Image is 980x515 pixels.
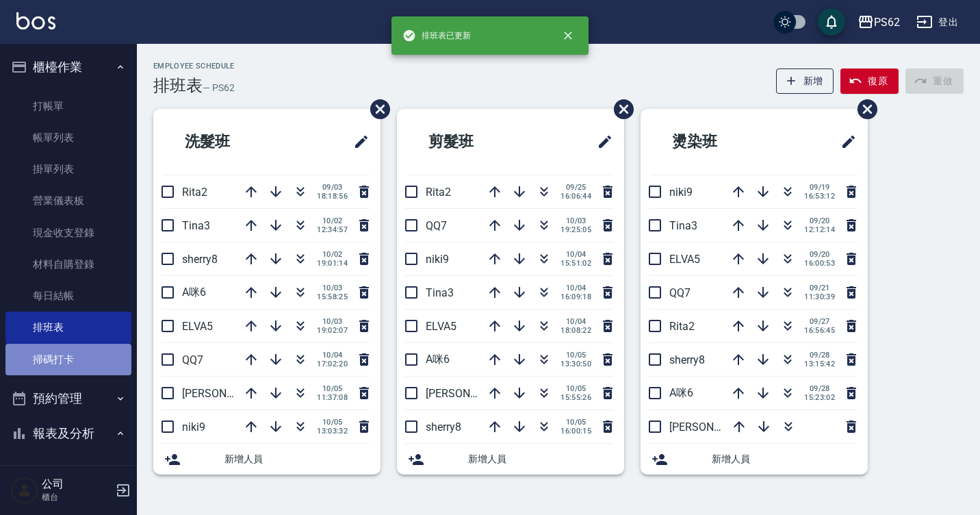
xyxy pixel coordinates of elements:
span: [PERSON_NAME]26 [426,387,520,400]
a: 營業儀表板 [5,185,131,216]
span: 16:56:45 [804,326,835,335]
span: 修改班表的標題 [589,125,613,158]
span: A咪6 [182,286,206,299]
span: 10/04 [560,284,591,292]
button: 報表及分析 [5,416,131,451]
span: A咪6 [426,353,450,366]
span: 09/20 [804,250,835,259]
span: 10/02 [317,216,348,225]
span: 13:15:42 [804,360,835,368]
a: 帳單列表 [5,122,131,153]
img: Logo [16,12,55,29]
span: 12:12:14 [804,225,835,234]
span: 09/28 [804,351,835,360]
span: 16:06:44 [560,192,591,201]
div: 新增人員 [397,444,624,475]
span: 新增人員 [468,452,613,466]
button: 復原 [840,68,899,94]
span: QQ7 [182,353,203,366]
span: 10/05 [560,384,591,393]
span: 10/04 [560,317,591,326]
button: close [553,21,583,51]
span: 16:09:18 [560,292,591,301]
span: 11:37:08 [317,393,348,402]
span: niki9 [182,420,205,434]
span: 09/03 [317,183,348,192]
span: 16:53:12 [804,192,835,201]
a: 排班表 [5,312,131,343]
span: 15:58:25 [317,292,348,301]
a: 現金收支登錄 [5,217,131,249]
span: Rita2 [669,320,695,333]
span: 15:23:02 [804,393,835,402]
span: 17:02:20 [317,360,348,368]
span: sherry8 [426,420,461,434]
h2: 剪髮班 [408,117,541,166]
span: QQ7 [669,286,691,299]
span: 新增人員 [712,452,857,466]
span: ELVA5 [426,320,456,333]
span: 09/28 [804,384,835,393]
span: A咪6 [669,386,693,399]
span: 13:30:50 [560,360,591,368]
img: Person [11,477,38,504]
span: 13:03:32 [317,427,348,436]
span: 09/21 [804,284,835,292]
span: Tina3 [426,286,454,299]
button: PS62 [852,8,905,36]
span: Tina3 [669,219,697,232]
span: 10/02 [317,250,348,259]
span: [PERSON_NAME]26 [182,387,276,400]
span: 10/04 [560,250,591,259]
a: 每日結帳 [5,280,131,312]
div: PS62 [874,14,900,31]
span: ELVA5 [182,320,213,333]
span: 09/20 [804,216,835,225]
div: 新增人員 [153,444,381,475]
span: 修改班表的標題 [832,125,857,158]
span: 排班表已更新 [402,29,471,42]
span: 刪除班表 [360,89,392,129]
p: 櫃台 [42,491,112,503]
button: 預約管理 [5,381,131,416]
h2: 洗髮班 [164,117,298,166]
span: 16:00:53 [804,259,835,268]
span: sherry8 [669,353,705,366]
span: 16:00:15 [560,427,591,436]
span: 10/03 [560,216,591,225]
span: 12:34:57 [317,225,348,234]
h2: 燙染班 [652,117,785,166]
span: 10/05 [560,418,591,427]
button: save [818,8,845,36]
span: 19:25:05 [560,225,591,234]
button: 櫃檯作業 [5,49,131,85]
span: 10/03 [317,284,348,292]
a: 報表目錄 [5,457,131,488]
h2: Employee Schedule [153,62,235,71]
span: sherry8 [182,253,218,266]
div: 新增人員 [641,444,868,475]
h3: 排班表 [153,76,203,95]
span: Tina3 [182,219,210,232]
span: 15:55:26 [560,393,591,402]
span: 18:08:22 [560,326,591,335]
span: 15:51:02 [560,259,591,268]
span: 19:01:14 [317,259,348,268]
span: 修改班表的標題 [345,125,370,158]
span: 09/27 [804,317,835,326]
span: 11:30:39 [804,292,835,301]
button: 登出 [911,10,964,35]
span: 10/05 [317,418,348,427]
span: 10/05 [317,384,348,393]
h5: 公司 [42,477,112,491]
span: [PERSON_NAME]26 [669,420,764,434]
a: 掃碼打卡 [5,344,131,375]
span: ELVA5 [669,253,700,266]
span: 19:02:07 [317,326,348,335]
h6: — PS62 [203,81,235,95]
span: 10/05 [560,351,591,360]
span: QQ7 [426,219,447,232]
a: 打帳單 [5,90,131,122]
span: 10/03 [317,317,348,326]
button: 新增 [776,68,834,94]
